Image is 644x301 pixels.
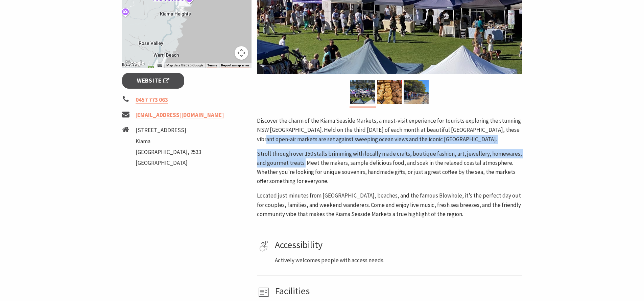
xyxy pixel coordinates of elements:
button: Map camera controls [235,46,248,60]
img: Google [124,59,146,68]
a: Report a map error [221,63,249,67]
p: Stroll through over 150 stalls brimming with locally made crafts, boutique fashion, art, jeweller... [257,149,522,186]
li: [GEOGRAPHIC_DATA] [136,158,201,168]
li: Kiama [136,137,201,146]
a: Terms (opens in new tab) [207,63,217,67]
p: Discover the charm of the Kiama Seaside Markets, a must-visit experience for tourists exploring t... [257,116,522,144]
img: market photo [404,80,429,104]
h4: Facilities [275,285,520,297]
span: Map data ©2025 Google [166,63,203,67]
button: Keyboard shortcuts [158,63,162,68]
li: [GEOGRAPHIC_DATA], 2533 [136,148,201,157]
li: [STREET_ADDRESS] [136,126,201,135]
a: Website [122,73,185,89]
a: [EMAIL_ADDRESS][DOMAIN_NAME] [136,111,224,119]
p: Located just minutes from [GEOGRAPHIC_DATA], beaches, and the famous Blowhole, it’s the perfect d... [257,191,522,219]
a: Open this area in Google Maps (opens a new window) [124,59,146,68]
span: Website [137,76,169,85]
h4: Accessibility [275,239,520,251]
img: Market ptoduce [377,80,402,104]
a: 0457 773 063 [136,96,168,104]
p: Actively welcomes people with access needs. [275,256,520,265]
img: Kiama Seaside Market [350,80,375,104]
